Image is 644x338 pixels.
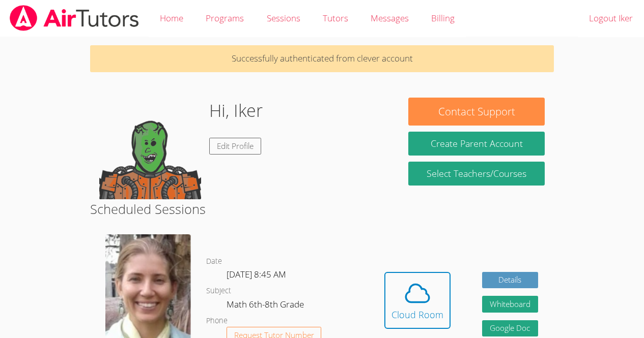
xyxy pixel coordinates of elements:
[391,308,443,322] div: Cloud Room
[209,98,263,124] h1: Hi, Iker
[90,45,554,72] p: Successfully authenticated from clever account
[408,132,544,156] button: Create Parent Account
[408,162,544,186] a: Select Teachers/Courses
[206,315,228,327] dt: Phone
[482,272,538,289] a: Details
[99,98,201,199] img: default.png
[371,12,409,24] span: Messages
[227,268,286,280] span: [DATE] 8:45 AM
[90,199,554,219] h2: Scheduled Sessions
[408,98,544,126] button: Contact Support
[206,285,231,297] dt: Subject
[9,5,140,31] img: airtutors_banner-c4298cdbf04f3fff15de1276eac7730deb9818008684d7c2e4769d2f7ddbe033.png
[482,320,538,337] a: Google Doc
[227,297,306,315] dd: Math 6th-8th Grade
[206,255,222,268] dt: Date
[482,296,538,313] button: Whiteboard
[209,138,261,155] a: Edit Profile
[384,272,451,329] button: Cloud Room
